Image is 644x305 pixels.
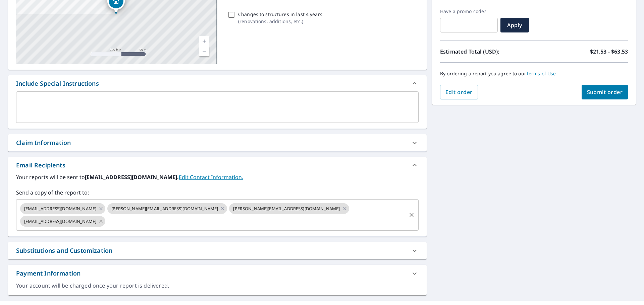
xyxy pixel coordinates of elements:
span: Submit order [587,88,623,96]
label: Your reports will be sent to [16,173,419,181]
div: Email Recipients [8,157,427,173]
div: Payment Information [8,265,427,282]
p: Changes to structures in last 4 years [238,11,322,18]
a: Current Level 17, Zoom Out [199,46,209,56]
div: Include Special Instructions [16,79,99,88]
span: [EMAIL_ADDRESS][DOMAIN_NAME] [20,206,100,212]
div: Include Special Instructions [8,75,427,91]
button: Edit order [440,85,478,99]
div: Email Recipients [16,161,65,170]
div: [PERSON_NAME][EMAIL_ADDRESS][DOMAIN_NAME] [229,203,349,214]
div: Substitutions and Customization [8,242,427,259]
p: By ordering a report you agree to our [440,71,628,77]
div: Substitutions and Customization [16,246,112,255]
span: Apply [506,21,524,29]
div: Claim Information [16,138,71,147]
label: Send a copy of the report to: [16,188,419,197]
span: [PERSON_NAME][EMAIL_ADDRESS][DOMAIN_NAME] [107,206,222,212]
span: Edit order [445,88,473,96]
div: [PERSON_NAME][EMAIL_ADDRESS][DOMAIN_NAME] [107,203,227,214]
button: Apply [500,18,529,32]
div: Claim Information [8,134,427,151]
a: EditContactInfo [179,173,243,181]
div: [EMAIL_ADDRESS][DOMAIN_NAME] [20,203,105,214]
span: [EMAIL_ADDRESS][DOMAIN_NAME] [20,218,100,225]
div: Your account will be charged once your report is delivered. [16,282,419,290]
b: [EMAIL_ADDRESS][DOMAIN_NAME]. [85,173,179,181]
p: ( renovations, additions, etc. ) [238,18,322,25]
label: Have a promo code? [440,8,498,14]
p: $21.53 - $63.53 [590,48,628,56]
button: Clear [407,210,416,220]
span: [PERSON_NAME][EMAIL_ADDRESS][DOMAIN_NAME] [229,206,344,212]
div: [EMAIL_ADDRESS][DOMAIN_NAME] [20,216,105,227]
a: Current Level 17, Zoom In [199,36,209,46]
p: Estimated Total (USD): [440,48,534,56]
button: Submit order [582,85,628,99]
div: Payment Information [16,269,80,278]
a: Terms of Use [526,70,556,77]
